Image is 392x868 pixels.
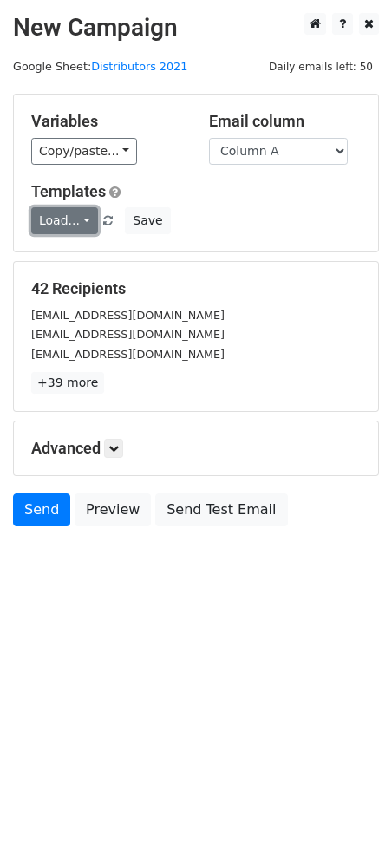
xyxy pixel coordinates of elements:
[13,60,187,73] small: Google Sheet:
[263,60,379,73] a: Daily emails left: 50
[31,112,183,131] h5: Variables
[31,439,361,458] h5: Advanced
[31,328,225,341] small: [EMAIL_ADDRESS][DOMAIN_NAME]
[305,785,392,868] iframe: Chat Widget
[13,493,70,526] a: Send
[91,60,187,73] a: Distributors 2021
[263,57,379,76] span: Daily emails left: 50
[75,493,151,526] a: Preview
[13,13,379,42] h2: New Campaign
[31,182,106,200] a: Templates
[31,138,137,165] a: Copy/paste...
[31,348,225,361] small: [EMAIL_ADDRESS][DOMAIN_NAME]
[209,112,361,131] h5: Email column
[125,207,170,234] button: Save
[31,372,104,394] a: +39 more
[31,207,98,234] a: Load...
[31,279,361,298] h5: 42 Recipients
[31,309,225,322] small: [EMAIL_ADDRESS][DOMAIN_NAME]
[155,493,287,526] a: Send Test Email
